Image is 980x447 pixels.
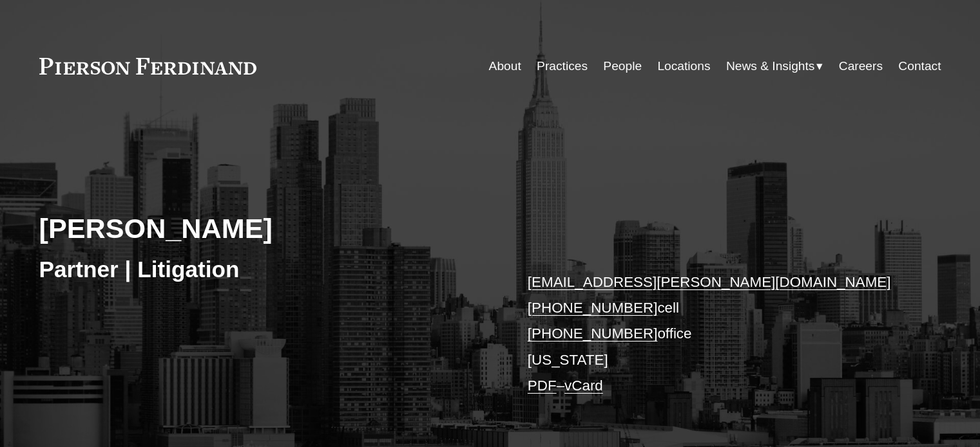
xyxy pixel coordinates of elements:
[528,325,658,342] a: [PHONE_NUMBER]
[528,274,891,290] a: [EMAIL_ADDRESS][PERSON_NAME][DOMAIN_NAME]
[898,54,941,78] a: Contact
[489,54,521,78] a: About
[603,54,642,78] a: People
[537,54,588,78] a: Practices
[726,54,823,78] a: folder dropdown
[528,300,658,316] a: [PHONE_NUMBER]
[839,54,883,78] a: Careers
[726,55,815,78] span: News & Insights
[528,269,903,399] p: cell office [US_STATE] –
[528,378,557,394] a: PDF
[564,378,603,394] a: vCard
[39,212,490,245] h2: [PERSON_NAME]
[657,54,710,78] a: Locations
[39,255,490,284] h3: Partner | Litigation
